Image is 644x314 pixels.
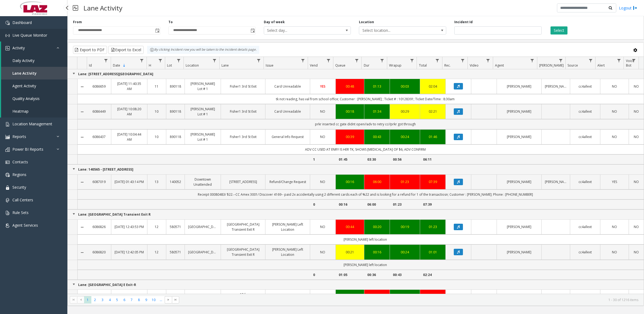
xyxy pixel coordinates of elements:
a: NO [604,250,625,255]
a: Id Filter Menu [102,57,109,64]
a: [DATE] 10:08:20 AM [115,106,144,117]
a: [PERSON_NAME] [500,250,538,255]
a: 890118 [169,84,181,89]
td: ADV CC USED AT ENRY IS HER TK, SHOWS [MEDICAL_DATA] OF $6, ADV CONFIRM [87,144,644,154]
img: 'icon' [5,211,10,215]
a: Parker Filter Menu [557,57,564,64]
a: [PERSON_NAME] [500,179,538,184]
td: 06:00 [364,199,390,209]
a: [STREET_ADDRESS] [224,179,262,184]
span: Page 11 [157,296,165,303]
a: Collapse Group [72,167,76,171]
a: 11 [151,84,162,89]
a: 00:16 [368,250,386,255]
a: Lane Activity [1,67,67,80]
span: Page 2 [91,296,99,303]
td: 01:45 [335,154,364,164]
a: Voice Bot Filter Menu [630,57,638,64]
a: NO [632,250,640,255]
span: YES [320,84,326,89]
a: Collapse Group [72,282,76,287]
span: Agent Activity [12,83,36,88]
label: Location [359,20,374,25]
a: Rec. Filter Menu [459,57,466,64]
div: 01:46 [423,134,442,139]
div: 00:03 [393,84,417,89]
div: 07:39 [423,179,442,184]
span: Page 8 [135,296,143,303]
a: NO [632,84,640,89]
td: 06:11 [420,154,445,164]
a: NO [632,109,640,114]
div: 01:01 [423,250,442,255]
span: Call Centers [12,197,33,202]
span: Page 7 [128,296,135,303]
a: H Filter Menu [157,57,164,64]
a: [GEOGRAPHIC_DATA] Transient Exit R [224,222,262,232]
span: Wrapup [389,63,401,68]
span: NO [320,109,325,114]
div: 00:44 [339,224,361,229]
p: Lane: [GEOGRAPHIC_DATA] E Exit-R [71,282,640,287]
span: Id [89,63,92,68]
span: Go to the next page [166,298,171,302]
span: Sortable [122,63,126,68]
td: 1 [310,154,335,164]
a: YES [313,84,332,89]
span: Page 5 [113,296,121,303]
div: 00:29 [393,109,417,114]
span: Page 10 [150,296,157,303]
div: 00:24 [393,250,417,255]
label: From [73,20,82,25]
td: 01:05 [335,270,364,280]
span: Activity [12,45,25,50]
span: Select day... [264,27,333,34]
a: 12 [151,224,162,229]
td: [PERSON_NAME] left location [87,234,644,244]
a: [PERSON_NAME] [500,109,538,114]
a: NO [313,109,332,114]
span: Security [12,185,26,190]
a: Fisher1 3rd St Exit [224,134,262,139]
a: 00:16 [339,179,361,184]
a: Source Filter Menu [587,57,594,64]
span: Agent Services [12,223,38,228]
p: Lane: [GEOGRAPHIC_DATA] Transient Exit R [71,212,640,217]
a: 10 [151,109,162,114]
a: [PERSON_NAME] Lot # 1 [188,106,217,117]
a: Collapse Details [78,250,87,255]
a: [GEOGRAPHIC_DATA] [188,250,217,255]
a: Lot Filter Menu [175,57,182,64]
a: 00:18 [339,109,361,114]
span: Video [470,63,479,68]
a: cc4allext [573,134,597,139]
img: logout [633,5,637,11]
td: 03:30 [364,154,390,164]
img: 'icon' [5,147,10,152]
img: 'icon' [5,160,10,164]
a: Agent Activity [1,80,67,92]
a: Lane Filter Menu [255,57,262,64]
span: Lot [167,63,172,68]
div: 00:20 [368,224,386,229]
a: Video Filter Menu [484,57,492,64]
a: Collapse Group [72,212,76,216]
span: [PERSON_NAME] [539,63,564,68]
div: 02:04 [423,84,442,89]
a: [PERSON_NAME] [500,134,538,139]
a: Total Filter Menu [434,57,441,64]
a: Alert Filter Menu [615,57,622,64]
a: 580571 [169,224,181,229]
a: General Info Request [269,134,306,139]
a: [PERSON_NAME] Left Location [269,222,306,232]
td: 02:24 [420,270,445,280]
span: NO [320,250,325,254]
span: Select location... [359,27,428,34]
a: [PERSON_NAME] Lot # 1 [188,132,217,142]
label: Day of week [264,20,285,25]
a: 00:43 [368,134,386,139]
